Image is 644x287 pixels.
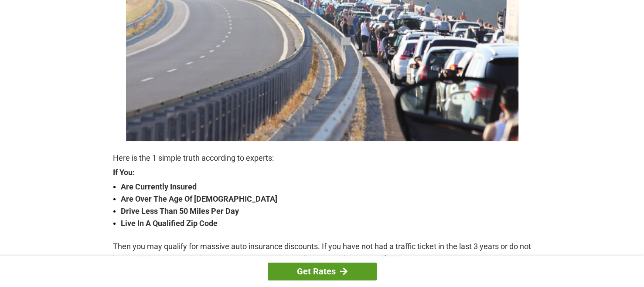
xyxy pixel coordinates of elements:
a: save up to $500 a year. [345,254,426,263]
p: Then you may qualify for massive auto insurance discounts. If you have not had a traffic ticket i... [113,240,532,265]
strong: Are Currently Insured [121,181,532,193]
a: Get Rates [268,263,377,280]
strong: Live In A Qualified Zip Code [121,217,532,230]
strong: Drive Less Than 50 Miles Per Day [121,205,532,217]
strong: Are Over The Age Of [DEMOGRAPHIC_DATA] [121,193,532,205]
strong: If You: [113,169,532,176]
p: Here is the 1 simple truth according to experts: [113,152,532,164]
